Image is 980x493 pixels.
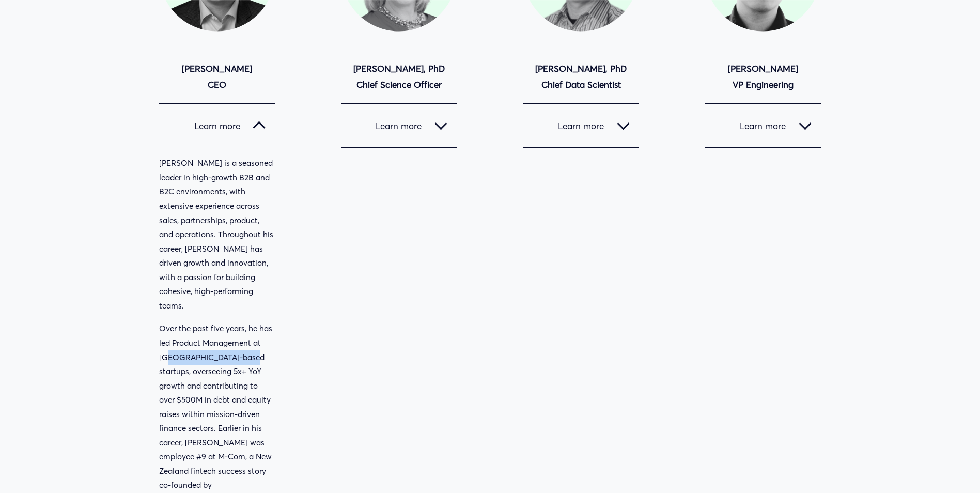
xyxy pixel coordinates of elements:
strong: [PERSON_NAME] CEO [182,63,252,90]
strong: [PERSON_NAME], PhD Chief Data Scientist [535,63,627,90]
button: Learn more [159,104,275,147]
p: [PERSON_NAME] is a seasoned leader in high-growth B2B and B2C environments, with extensive experi... [159,156,275,313]
strong: [PERSON_NAME] VP Engineering [728,63,798,90]
span: Learn more [533,120,617,131]
button: Learn more [523,104,639,147]
span: Learn more [168,120,253,131]
span: Learn more [714,120,799,131]
button: Learn more [341,104,457,147]
button: Learn more [705,104,821,147]
strong: [PERSON_NAME], PhD Chief Science Officer [353,63,445,90]
span: Learn more [350,120,434,131]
